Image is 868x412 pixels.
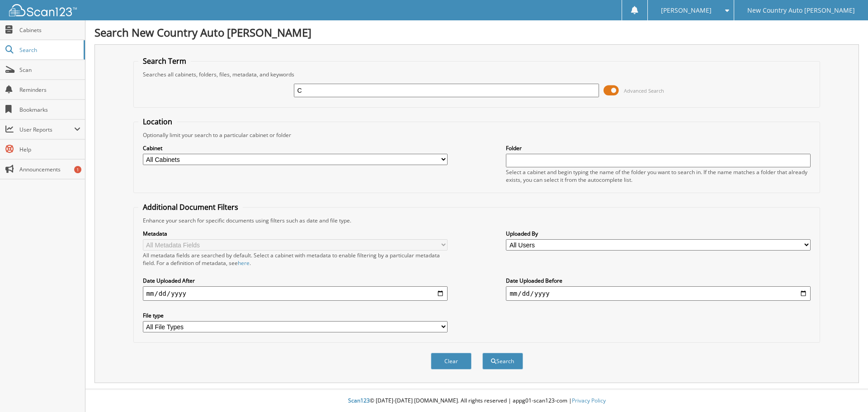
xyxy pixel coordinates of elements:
[143,251,448,267] div: All metadata fields are searched by default. Select a cabinet with metadata to enable filtering b...
[506,286,811,301] input: end
[138,117,177,127] legend: Location
[9,4,77,16] img: scan123-logo-white.svg
[747,8,855,13] span: New Country Auto [PERSON_NAME]
[143,144,448,152] label: Cabinet
[19,146,80,153] span: Help
[431,353,472,369] button: Clear
[74,166,81,173] div: 1
[94,25,859,40] h1: Search New Country Auto [PERSON_NAME]
[143,312,448,319] label: File type
[85,390,868,412] div: © [DATE]-[DATE] [DOMAIN_NAME]. All rights reserved | appg01-scan123-com |
[19,86,80,94] span: Reminders
[572,397,606,404] a: Privacy Policy
[238,259,250,267] a: here
[19,166,80,173] span: Announcements
[506,277,811,284] label: Date Uploaded Before
[138,71,816,78] div: Searches all cabinets, folders, files, metadata, and keywords
[19,26,80,34] span: Cabinets
[506,230,811,237] label: Uploaded By
[143,286,448,301] input: start
[138,56,191,66] legend: Search Term
[138,202,243,212] legend: Additional Document Filters
[823,369,868,412] iframe: Chat Widget
[143,277,448,284] label: Date Uploaded After
[348,397,370,404] span: Scan123
[661,8,712,13] span: [PERSON_NAME]
[19,46,79,54] span: Search
[19,126,74,133] span: User Reports
[482,353,523,369] button: Search
[506,144,811,152] label: Folder
[138,131,816,139] div: Optionally limit your search to a particular cabinet or folder
[19,66,80,74] span: Scan
[138,217,816,224] div: Enhance your search for specific documents using filters such as date and file type.
[624,87,664,94] span: Advanced Search
[143,230,448,237] label: Metadata
[506,168,811,184] div: Select a cabinet and begin typing the name of the folder you want to search in. If the name match...
[19,106,80,114] span: Bookmarks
